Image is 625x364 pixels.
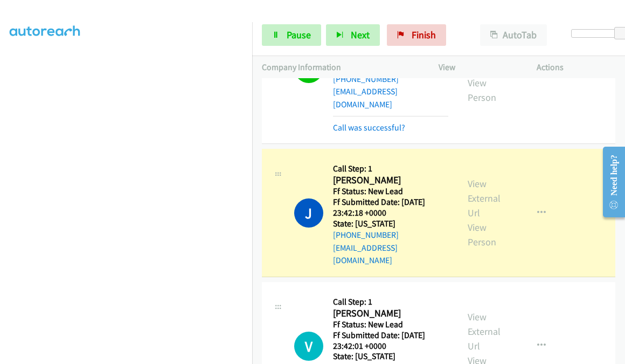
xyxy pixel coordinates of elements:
[333,122,405,133] a: Call was successful?
[287,29,311,41] span: Pause
[333,297,448,307] h5: Call Step: 1
[262,24,321,46] a: Pause
[333,197,448,218] h5: Ff Submitted Date: [DATE] 23:42:18 +0000
[333,243,398,266] a: [EMAIL_ADDRESS][DOMAIN_NAME]
[333,330,448,351] h5: Ff Submitted Date: [DATE] 23:42:01 +0000
[294,332,323,361] div: The call is yet to be attempted
[262,61,419,74] p: Company Information
[294,198,323,228] h1: J
[333,186,448,197] h5: Ff Status: New Lead
[439,61,517,74] p: View
[333,351,448,362] h5: State: [US_STATE]
[333,86,398,109] a: [EMAIL_ADDRESS][DOMAIN_NAME]
[537,61,615,74] p: Actions
[333,163,448,174] h5: Call Step: 1
[333,319,448,330] h5: Ff Status: New Lead
[326,24,380,46] button: Next
[333,74,399,84] a: [PHONE_NUMBER]
[351,29,370,41] span: Next
[333,307,448,320] h2: [PERSON_NAME]
[468,311,501,352] a: View External Url
[480,24,547,46] button: AutoTab
[387,24,446,46] a: Finish
[412,29,436,41] span: Finish
[468,221,496,248] a: View Person
[294,332,323,361] h1: V
[333,174,448,187] h2: [PERSON_NAME]
[468,177,501,219] a: View External Url
[594,139,625,225] iframe: Resource Center
[333,218,448,229] h5: State: [US_STATE]
[333,230,399,240] a: [PHONE_NUMBER]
